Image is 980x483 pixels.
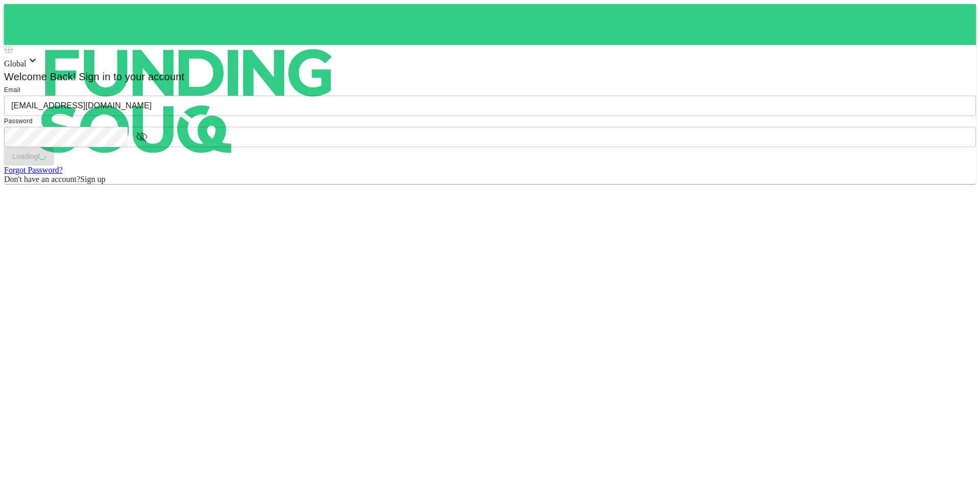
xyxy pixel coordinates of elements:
[4,166,63,174] a: Forgot Password?
[76,71,185,82] span: Sign in to your account
[80,175,105,183] span: Sign up
[4,96,976,116] input: email
[4,71,76,82] span: Welcome Back!
[4,54,976,68] div: Global
[4,4,976,45] a: logo
[4,4,372,198] img: logo
[4,118,33,125] span: Password
[4,175,80,183] span: Don't have an account?
[4,127,128,147] input: password
[4,86,20,94] span: Email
